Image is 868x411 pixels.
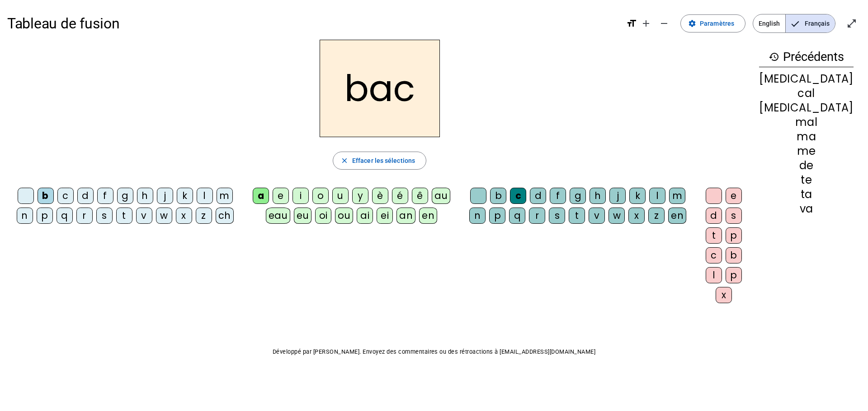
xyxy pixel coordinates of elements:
[659,18,670,29] mat-icon: remove
[609,188,626,204] div: j
[136,208,152,224] div: v
[357,208,373,224] div: ai
[176,208,192,224] div: x
[846,18,857,29] mat-icon: open_in_full
[716,287,732,303] div: x
[759,47,854,67] h3: Précédents
[335,208,353,224] div: ou
[726,208,742,224] div: s
[292,188,309,204] div: i
[590,188,606,204] div: h
[17,208,33,224] div: n
[550,188,566,204] div: f
[759,203,854,214] div: va
[759,88,854,99] div: cal
[648,208,665,224] div: z
[96,208,113,224] div: s
[396,208,415,224] div: an
[489,208,505,224] div: p
[759,131,854,142] div: ma
[490,188,506,204] div: b
[217,188,233,204] div: m
[419,208,437,224] div: en
[57,188,74,204] div: c
[843,14,861,32] button: Entrer en plein écran
[753,14,785,32] span: English
[786,14,835,32] span: Français
[392,188,408,204] div: é
[509,208,525,224] div: q
[680,14,745,32] button: Paramètres
[97,188,113,204] div: f
[312,188,329,204] div: o
[372,188,388,204] div: è
[57,208,73,224] div: q
[628,208,645,224] div: x
[759,102,854,113] div: [MEDICAL_DATA]
[649,188,665,204] div: l
[700,18,734,29] span: Paramètres
[569,208,585,224] div: t
[589,208,605,224] div: v
[769,51,779,62] mat-icon: history
[669,188,685,204] div: m
[706,267,722,283] div: l
[668,208,686,224] div: en
[637,14,655,32] button: Augmenter la taille de la police
[340,157,349,165] mat-icon: close
[315,208,331,224] div: oi
[37,208,53,224] div: p
[726,227,742,244] div: p
[641,18,651,29] mat-icon: add
[7,346,861,357] p: Développé par [PERSON_NAME]. Envoyez des commentaires ou des rétroactions à [EMAIL_ADDRESS][DOMAI...
[759,189,854,200] div: ta
[116,208,132,224] div: t
[253,188,269,204] div: a
[177,188,193,204] div: k
[294,208,311,224] div: eu
[759,160,854,171] div: de
[510,188,526,204] div: c
[655,14,673,32] button: Diminuer la taille de la police
[726,267,742,283] div: p
[7,9,619,38] h1: Tableau de fusion
[688,19,696,28] mat-icon: settings
[759,146,854,157] div: me
[529,208,545,224] div: r
[137,188,153,204] div: h
[759,117,854,128] div: mal
[156,208,172,224] div: w
[753,14,835,33] mat-button-toggle-group: Language selection
[157,188,173,204] div: j
[352,155,415,166] span: Effacer les sélections
[38,188,54,204] div: b
[77,188,94,204] div: d
[333,152,426,170] button: Effacer les sélections
[706,247,722,263] div: c
[530,188,546,204] div: d
[549,208,565,224] div: s
[706,208,722,224] div: d
[626,18,637,29] mat-icon: format_size
[377,208,393,224] div: ei
[273,188,289,204] div: e
[320,40,440,137] h2: bac
[432,188,450,204] div: au
[759,175,854,185] div: te
[332,188,349,204] div: u
[216,208,234,224] div: ch
[469,208,486,224] div: n
[570,188,586,204] div: g
[609,208,625,224] div: w
[706,227,722,244] div: t
[197,188,213,204] div: l
[726,188,742,204] div: e
[759,74,854,84] div: [MEDICAL_DATA]
[266,208,291,224] div: eau
[412,188,428,204] div: ê
[117,188,133,204] div: g
[76,208,93,224] div: r
[629,188,646,204] div: k
[196,208,212,224] div: z
[726,247,742,263] div: b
